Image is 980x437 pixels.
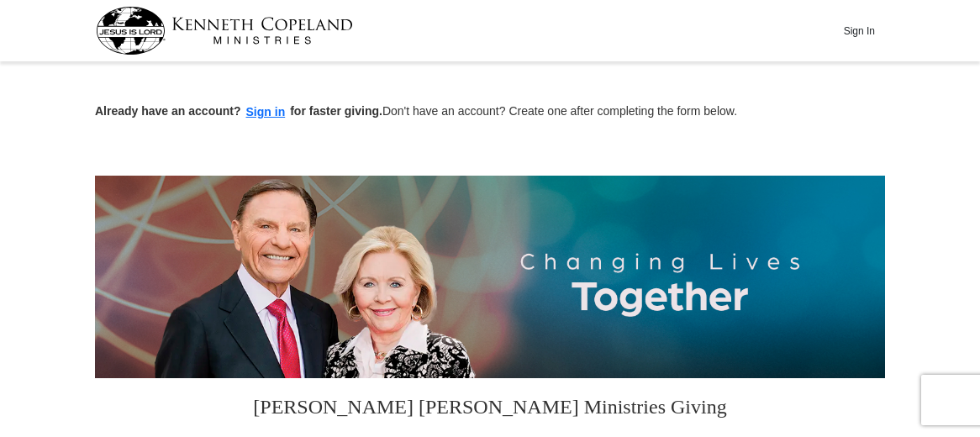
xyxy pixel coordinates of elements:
strong: Already have an account? for faster giving. [95,104,382,118]
button: Sign In [834,18,884,44]
button: Sign in [241,103,291,122]
p: Don't have an account? Create one after completing the form below. [95,103,885,122]
img: kcm-header-logo.svg [96,7,353,55]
